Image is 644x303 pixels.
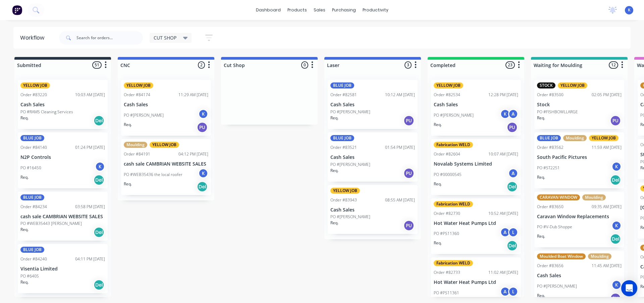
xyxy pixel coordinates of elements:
div: Moulding [124,142,147,148]
div: Del [94,175,104,185]
div: YELLOW JOB [434,82,463,88]
div: L [508,287,518,297]
div: BLUE JOB [330,135,354,141]
div: YELLOW JOBOrder #8417411:29 AM [DATE]Cash SalesPO #[PERSON_NAME]KReq.PU [121,80,211,136]
p: PO #00000545 [434,172,462,178]
p: Req. [330,168,338,174]
div: BLUE JOBOrder #8414001:24 PM [DATE]N2P ControlsPO #16450KReq.Del [18,132,108,188]
div: PU [404,220,414,231]
div: Del [507,240,518,251]
div: Order #83562 [537,144,563,150]
p: PO #16450 [20,165,41,171]
div: K [611,221,622,231]
div: 11:59 AM [DATE] [592,144,622,150]
p: Req. [330,220,338,226]
p: Visentia Limited [20,266,105,272]
div: Order #83500 [537,92,563,98]
div: BLUE JOB [20,194,44,200]
p: PO #6405 [20,273,39,279]
p: Req. [20,115,29,121]
div: Order #83650 [537,204,563,210]
div: YELLOW JOBOrder #8253412:28 PM [DATE]Cash SalesPO #[PERSON_NAME]KAReq.PU [431,80,521,136]
p: Cash Sales [330,207,415,213]
div: Order #83220 [20,92,47,98]
p: Req. [537,233,545,239]
div: YELLOW JOB [20,82,50,88]
div: Fabrication WELD [434,142,473,148]
p: PO #ST2251 [537,165,560,171]
div: BLUE JOB [537,135,561,141]
div: productivity [359,5,392,15]
div: Del [94,280,104,290]
div: Order #84234 [20,204,47,210]
div: Open Intercom Messenger [621,280,637,296]
div: sales [310,5,329,15]
div: Order #82534 [434,92,460,98]
div: Order #82733 [434,269,460,276]
div: 08:55 AM [DATE] [385,197,415,203]
div: YELLOW JOB [124,82,153,88]
div: K [611,162,622,172]
div: Order #82581 [330,92,357,98]
div: 01:24 PM [DATE] [75,144,105,150]
div: BLUE JOBOrder #8352101:54 PM [DATE]Cash SalesPO #[PERSON_NAME]Req.PU [328,132,418,182]
p: PO #PS11361 [434,290,459,296]
div: CARAVAN WINDOW [537,194,580,200]
p: Cash Sales [537,273,622,279]
p: PO #[PERSON_NAME] [537,283,577,289]
div: Del [197,181,208,192]
div: Order #83656 [537,263,563,269]
p: Cash Sales [20,102,105,108]
div: Order #84191 [124,151,150,157]
p: Req. [434,240,442,246]
input: Search for orders... [76,31,143,45]
p: Req. [537,293,545,299]
div: K [198,109,208,119]
div: 09:35 AM [DATE] [592,204,622,210]
div: K [611,280,622,290]
p: Req. [124,181,132,187]
div: 03:58 PM [DATE] [75,204,105,210]
div: BLUE JOB [330,82,354,88]
p: PO #[PERSON_NAME] [330,162,370,168]
div: 11:29 AM [DATE] [178,92,208,98]
p: cash sale CAMBRIAN WEBSITE SALES [124,161,208,167]
div: K [95,162,105,172]
div: Fabrication WELDOrder #8273010:52 AM [DATE]Hot Water Heat Pumps LtdPO #PS11360ALReq.Del [431,198,521,254]
div: PU [507,122,518,133]
p: Cash Sales [330,155,415,160]
div: A [500,227,510,237]
p: PO #V-Dub Shoppe [537,224,572,230]
p: Caravan Window Replacements [537,214,622,220]
div: Fabrication WELD [434,260,473,266]
div: Order #84240 [20,256,47,262]
div: YELLOW JOB [150,142,179,148]
div: Order #84174 [124,92,150,98]
div: Moulding [582,194,606,200]
div: 10:03 AM [DATE] [75,92,105,98]
div: Order #82730 [434,210,460,217]
div: PU [404,115,414,126]
div: 12:28 PM [DATE] [488,92,518,98]
p: Cash Sales [434,102,518,108]
div: YELLOW JOB [589,135,619,141]
p: PO #[PERSON_NAME] [330,109,370,115]
div: STOCK [537,82,555,88]
div: A [508,168,518,178]
div: BLUE JOBMouldingYELLOW JOBOrder #8356211:59 AM [DATE]South Pacific PicturesPO #ST2251KReq.Del [534,132,624,188]
div: Del [94,227,104,238]
div: BLUE JOB [20,135,44,141]
div: products [284,5,310,15]
p: Novalab Systems Limited [434,161,518,167]
div: K [500,109,510,119]
div: CARAVAN WINDOWMouldingOrder #8365009:35 AM [DATE]Caravan Window ReplacementsPO #V-Dub ShoppeKReq.Del [534,192,624,248]
p: PO #RAMS Cleaning Services [20,109,73,115]
div: Del [94,115,104,126]
div: A [500,287,510,297]
div: MouldingYELLOW JOBOrder #8419104:12 PM [DATE]cash sale CAMBRIAN WEBSITE SALESPO #WEB35436 the loc... [121,139,211,195]
div: Fabrication WELD [434,201,473,207]
p: PO #FISHBOWLLARGE [537,109,578,115]
p: Cash Sales [124,102,208,108]
p: N2P Controls [20,155,105,160]
div: PU [610,115,621,126]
